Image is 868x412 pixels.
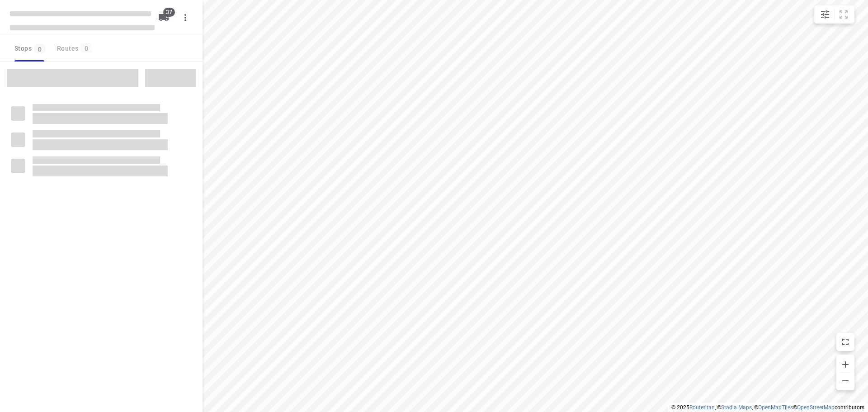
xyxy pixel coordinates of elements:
[797,404,835,411] a: OpenStreetMap
[721,404,752,411] a: Stadia Maps
[814,5,854,24] div: small contained button group
[816,5,834,24] button: Map settings
[689,404,715,411] a: Routetitan
[758,404,793,411] a: OpenMapTiles
[671,404,864,411] li: © 2025 , © , © © contributors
